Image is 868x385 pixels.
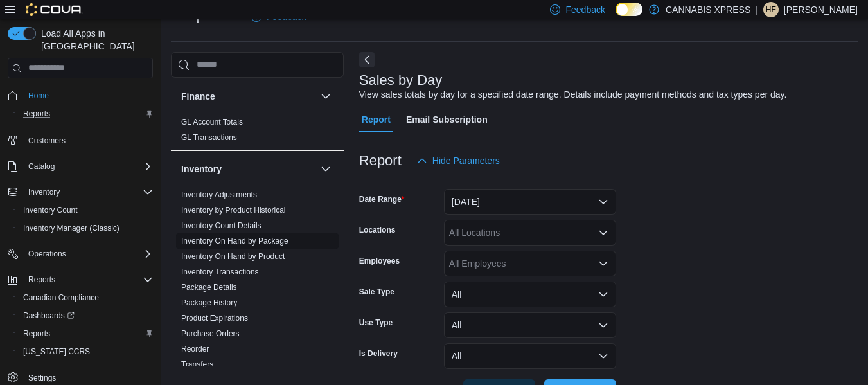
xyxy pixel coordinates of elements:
a: Reorder [181,345,209,354]
button: All [444,282,616,307]
span: Inventory Count [18,202,153,218]
a: Inventory Count [18,202,83,218]
span: Transfers [181,359,213,370]
h3: Report [359,153,402,168]
button: [DATE] [444,189,616,215]
img: Cova [26,3,83,16]
button: Customers [3,130,158,149]
a: Inventory Count Details [181,221,261,230]
a: Inventory by Product Historical [181,206,286,215]
button: Operations [23,246,71,262]
button: Open list of options [598,228,608,238]
p: | [756,2,758,17]
div: View sales totals by day for a specified date range. Details include payment methods and tax type... [359,88,787,102]
button: Inventory [3,183,158,201]
button: Next [359,52,375,67]
span: Settings [28,373,56,383]
a: Canadian Compliance [18,290,104,305]
a: Product Expirations [181,314,248,323]
button: Inventory [23,184,65,200]
button: Open list of options [598,258,608,269]
h3: Finance [181,90,215,103]
a: [US_STATE] CCRS [18,344,95,359]
button: Canadian Compliance [13,289,158,307]
a: Inventory Adjustments [181,190,257,199]
p: [PERSON_NAME] [784,2,858,17]
a: Reports [18,106,55,121]
span: Dashboards [18,308,153,323]
span: Report [362,107,391,132]
p: CANNABIS XPRESS [666,2,750,17]
button: Hide Parameters [412,148,505,174]
a: Inventory On Hand by Package [181,237,288,246]
span: Reports [23,272,153,287]
span: Product Expirations [181,313,248,323]
div: Finance [171,114,344,150]
button: Inventory Count [13,201,158,219]
span: Hide Parameters [432,154,500,167]
a: Home [23,88,54,103]
label: Sale Type [359,287,394,297]
div: Hayden Flannigan [763,2,779,17]
a: Inventory Manager (Classic) [18,220,125,236]
span: Catalog [23,159,153,174]
span: Canadian Compliance [23,292,99,303]
span: Inventory [23,184,153,200]
a: Dashboards [13,307,158,325]
button: Inventory Manager (Classic) [13,219,158,237]
span: Home [28,91,49,101]
span: Inventory Manager (Classic) [18,220,153,236]
button: Finance [318,89,333,104]
span: Package History [181,298,237,308]
a: GL Transactions [181,133,237,142]
span: Inventory Manager (Classic) [23,223,120,233]
span: Email Subscription [406,107,488,132]
a: Dashboards [18,308,80,323]
span: Operations [28,249,66,259]
h3: Inventory [181,163,222,175]
a: Inventory Transactions [181,267,259,276]
span: Customers [23,132,153,148]
span: Reports [18,106,153,121]
span: Reorder [181,344,209,354]
span: Inventory On Hand by Product [181,251,285,262]
label: Is Delivery [359,348,398,359]
button: Catalog [23,159,60,174]
span: Purchase Orders [181,328,240,339]
span: Package Details [181,282,237,292]
span: Customers [28,136,66,146]
span: Inventory Count Details [181,220,261,231]
button: Operations [3,245,158,263]
span: Reports [28,274,55,285]
button: Reports [13,105,158,123]
span: GL Transactions [181,132,237,143]
button: All [444,312,616,338]
span: Inventory [28,187,60,197]
h3: Sales by Day [359,73,443,88]
label: Locations [359,225,396,235]
button: Catalog [3,157,158,175]
button: Reports [3,271,158,289]
span: Inventory On Hand by Package [181,236,288,246]
span: Feedback [565,3,605,16]
span: Catalog [28,161,55,172]
label: Employees [359,256,400,266]
input: Dark Mode [616,3,642,16]
span: Inventory Adjustments [181,190,257,200]
span: Reports [18,326,153,341]
button: [US_STATE] CCRS [13,343,158,361]
button: Reports [13,325,158,343]
span: GL Account Totals [181,117,243,127]
span: Inventory by Product Historical [181,205,286,215]
span: Reports [23,109,50,119]
button: Reports [23,272,60,287]
a: Inventory On Hand by Product [181,252,285,261]
button: Inventory [181,163,315,175]
a: Reports [18,326,55,341]
a: Purchase Orders [181,329,240,338]
a: Transfers [181,360,213,369]
a: GL Account Totals [181,118,243,127]
button: Home [3,86,158,105]
button: Inventory [318,161,333,177]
